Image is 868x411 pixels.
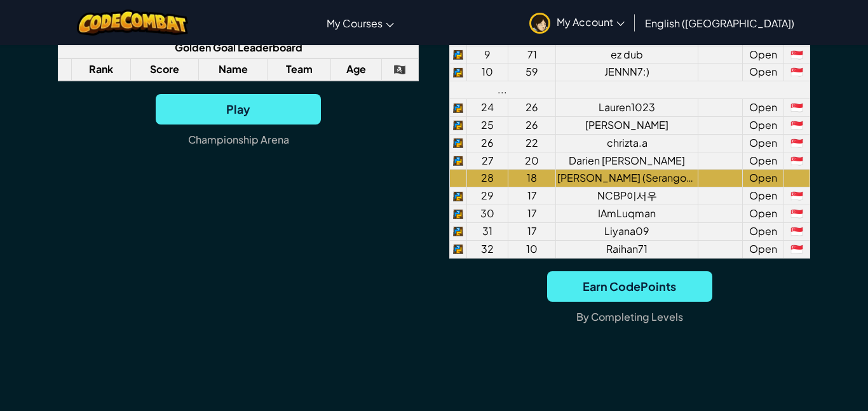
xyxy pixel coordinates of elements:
[449,99,467,117] td: python
[743,152,784,170] td: Open
[77,10,188,36] img: CodeCombat logo
[783,152,810,170] td: Singapore
[743,99,784,117] td: Open
[508,240,556,258] td: 10
[449,152,467,170] td: python
[508,116,556,134] td: 26
[783,134,810,152] td: Singapore
[449,116,467,134] td: python
[449,64,467,81] td: python
[783,205,810,223] td: Singapore
[449,223,467,241] td: python
[743,64,784,81] td: Open
[238,41,302,54] span: Leaderboard
[743,116,784,134] td: Open
[557,15,625,29] span: My Account
[449,187,467,205] td: python
[556,187,698,205] td: NCBP이서우
[743,205,784,223] td: Open
[71,58,130,81] th: Rank
[743,46,784,64] td: Open
[508,205,556,223] td: 17
[467,187,508,205] td: 29
[783,223,810,241] td: Singapore
[467,134,508,152] td: 26
[449,46,467,64] td: python
[508,152,556,170] td: 20
[467,152,508,170] td: 27
[199,58,268,81] th: Name
[783,99,810,117] td: Singapore
[576,307,683,327] p: By Completing Levels
[556,152,698,170] td: Darien [PERSON_NAME]
[156,94,321,125] a: Play
[783,46,810,64] td: Singapore
[508,223,556,241] td: 17
[556,134,698,152] td: chrizta.a
[175,41,236,54] span: Golden Goal
[556,116,698,134] td: [PERSON_NAME]
[783,187,810,205] td: Singapore
[467,46,508,64] td: 9
[743,134,784,152] td: Open
[783,64,810,81] td: Singapore
[508,64,556,81] td: 59
[467,240,508,258] td: 32
[556,99,698,117] td: Lauren1023
[508,187,556,205] td: 17
[188,130,289,150] p: Championship Arena
[467,99,508,117] td: 24
[508,134,556,152] td: 22
[645,17,794,30] span: English ([GEOGRAPHIC_DATA])
[743,223,784,241] td: Open
[556,64,698,81] td: JENNN7:)
[743,187,784,205] td: Open
[508,99,556,117] td: 26
[331,58,381,81] th: Age
[529,13,550,34] img: avatar
[783,240,810,258] td: Singapore
[556,240,698,258] td: Raihan71
[523,3,631,43] a: My Account
[467,205,508,223] td: 30
[547,271,712,302] a: Earn CodePoints
[268,58,331,81] th: Team
[449,134,467,152] td: python
[467,64,508,81] td: 10
[556,46,698,64] td: ez dub
[449,240,467,258] td: python
[467,223,508,241] td: 31
[783,116,810,134] td: Singapore
[508,170,556,187] td: 18
[327,17,383,30] span: My Courses
[508,46,556,64] td: 71
[556,205,698,223] td: IAmLuqman
[467,170,508,187] td: 28
[449,81,555,99] td: ...
[381,58,419,81] th: 🏴‍☠️
[743,170,784,187] td: Open
[320,6,400,40] a: My Courses
[743,240,784,258] td: Open
[556,170,698,187] td: [PERSON_NAME] (Serangoonss)
[130,58,199,81] th: Score
[639,6,801,40] a: English ([GEOGRAPHIC_DATA])
[449,205,467,223] td: python
[556,223,698,241] td: Liyana09
[467,116,508,134] td: 25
